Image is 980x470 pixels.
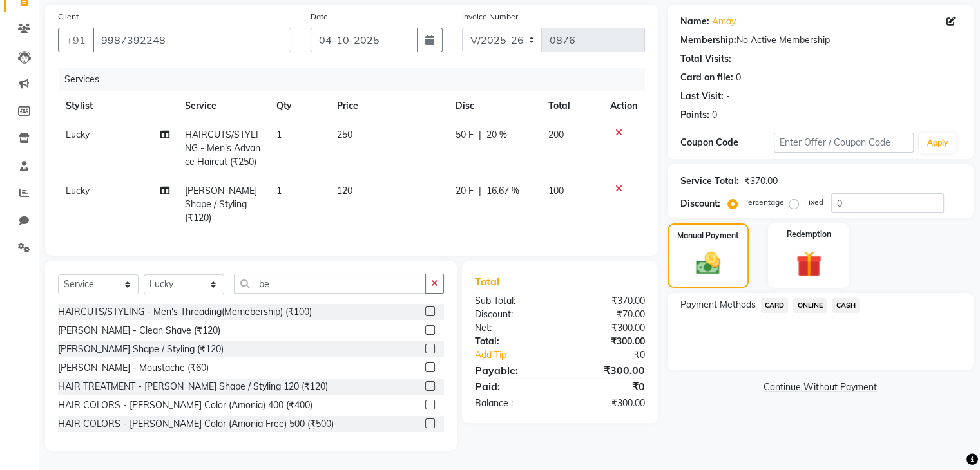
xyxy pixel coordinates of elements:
[276,185,282,196] span: 1
[804,196,823,208] label: Fixed
[185,185,257,223] span: [PERSON_NAME] Shape / Styling (₹120)
[575,348,654,362] div: ₹0
[329,91,448,120] th: Price
[337,129,352,140] span: 250
[688,249,728,277] img: _cash.svg
[677,230,739,241] label: Manual Payment
[541,91,602,120] th: Total
[560,362,655,378] div: ₹300.00
[475,275,504,288] span: Total
[66,129,90,140] span: Lucky
[311,11,328,23] label: Date
[548,185,564,196] span: 100
[185,129,260,167] span: HAIRCUTS/STYLING - Men's Advance Haircut (₹250)
[712,108,717,122] div: 0
[465,397,560,410] div: Balance :
[560,321,655,335] div: ₹300.00
[465,348,575,362] a: Add Tip
[58,361,209,375] div: [PERSON_NAME] - Moustache (₹60)
[58,28,94,52] button: +91
[548,129,564,140] span: 200
[680,89,724,103] div: Last Visit:
[680,33,736,47] div: Membership:
[560,308,655,321] div: ₹70.00
[726,89,730,103] div: -
[58,91,177,120] th: Stylist
[58,417,334,431] div: HAIR COLORS - [PERSON_NAME] Color (Amonia Free) 500 (₹500)
[276,129,282,140] span: 1
[337,185,352,196] span: 120
[465,308,560,321] div: Discount:
[465,321,560,335] div: Net:
[58,343,224,356] div: [PERSON_NAME] Shape / Styling (₹120)
[465,362,560,378] div: Payable:
[486,128,507,142] span: 20 %
[560,379,655,394] div: ₹0
[761,298,789,313] span: CARD
[93,28,291,52] input: Search by Name/Mobile/Email/Code
[486,184,519,198] span: 16.67 %
[462,11,518,23] label: Invoice Number
[680,33,961,47] div: No Active Membership
[670,381,971,394] a: Continue Without Payment
[58,380,328,393] div: HAIR TREATMENT - [PERSON_NAME] Shape / Styling 120 (₹120)
[479,184,481,198] span: |
[66,185,90,196] span: Lucky
[787,229,831,240] label: Redemption
[743,196,784,208] label: Percentage
[177,91,269,120] th: Service
[793,298,827,313] span: ONLINE
[59,68,655,91] div: Services
[465,335,560,348] div: Total:
[58,305,312,319] div: HAIRCUTS/STYLING - Men's Threading(Memebership) (₹100)
[680,298,756,312] span: Payment Methods
[680,108,709,122] div: Points:
[456,184,474,198] span: 20 F
[560,335,655,348] div: ₹300.00
[680,15,709,28] div: Name:
[736,71,741,84] div: 0
[448,91,541,120] th: Disc
[234,274,426,294] input: Search or Scan
[712,15,736,28] a: Amay
[919,133,956,153] button: Apply
[456,128,474,142] span: 50 F
[832,298,860,313] span: CASH
[479,128,481,142] span: |
[58,399,312,412] div: HAIR COLORS - [PERSON_NAME] Color (Amonia) 400 (₹400)
[560,397,655,410] div: ₹300.00
[680,197,720,211] div: Discount:
[269,91,329,120] th: Qty
[465,379,560,394] div: Paid:
[788,248,830,280] img: _gift.svg
[680,71,733,84] div: Card on file:
[774,133,914,153] input: Enter Offer / Coupon Code
[58,11,79,23] label: Client
[560,294,655,308] div: ₹370.00
[744,174,778,188] div: ₹370.00
[680,136,774,149] div: Coupon Code
[680,174,739,188] div: Service Total:
[58,324,220,337] div: [PERSON_NAME] - Clean Shave (₹120)
[602,91,645,120] th: Action
[680,52,731,66] div: Total Visits:
[465,294,560,308] div: Sub Total:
